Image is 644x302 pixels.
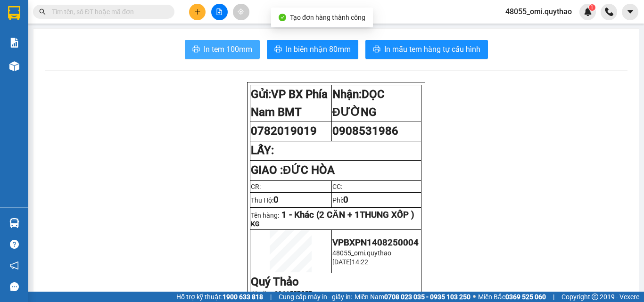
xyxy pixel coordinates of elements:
button: aim [233,4,249,20]
span: DỌC ĐƯỜNG [332,88,385,119]
strong: 0708 023 035 - 0935 103 250 [384,293,471,301]
span: environment [5,63,11,69]
span: check-circle [279,14,286,21]
span: question-circle [10,240,19,249]
span: 0908531986 [332,124,398,138]
button: printerIn tem 100mm [185,40,260,59]
span: 1 - Khác (2 CĂN + 1THUNG XỐP ) [281,210,414,220]
sup: 1 [589,4,595,11]
td: Phí: [331,192,421,207]
p: Tên hàng: [251,210,421,228]
strong: GIAO : [251,163,335,177]
span: | [270,292,272,302]
td: CR: [250,180,332,192]
span: Tạo đơn hàng thành công [290,14,365,21]
span: Cung cấp máy in - giấy in: [279,292,352,302]
span: 0 [343,195,348,205]
img: icon-new-feature [584,8,592,16]
span: printer [373,45,380,54]
span: KG [251,220,260,228]
span: 14:22 [352,258,368,266]
span: VPBXPN1408250004 [332,237,419,248]
span: plus [194,8,201,15]
span: In mẫu tem hàng tự cấu hình [384,43,480,55]
img: warehouse-icon [9,61,19,71]
img: solution-icon [9,38,19,48]
strong: Nhận: [332,88,385,119]
strong: Gửi: [251,88,328,119]
span: 0 [273,195,279,205]
button: file-add [211,4,228,20]
span: 1 [590,4,594,11]
img: logo-vxr [8,6,20,20]
span: caret-down [626,8,635,16]
strong: 1900 633 818 [223,293,263,301]
button: plus [189,4,206,20]
span: ĐỨC HÒA [283,163,335,177]
span: VP BX Phía Nam BMT [251,88,328,119]
span: 48055_omi.quythao [332,249,391,257]
img: warehouse-icon [9,218,19,228]
span: ⚪️ [473,295,476,299]
li: VP VP BX Phía Nam BMT [5,40,65,61]
span: Hotline: [252,290,312,297]
span: Hỗ trợ kỹ thuật: [176,292,263,302]
span: 0782019019 [251,124,317,138]
span: message [10,282,19,291]
strong: Quý Thảo [251,275,299,288]
span: file-add [216,8,223,15]
li: VP DỌC ĐƯỜNG [65,40,125,50]
input: Tìm tên, số ĐT hoặc mã đơn [52,7,163,17]
td: CC: [331,180,421,192]
strong: 0369 525 060 [505,293,546,301]
img: phone-icon [605,8,613,16]
span: 48055_omi.quythao [498,6,579,17]
td: Thu Hộ: [250,192,332,207]
span: | [553,292,554,302]
span: printer [274,45,282,54]
button: caret-down [622,4,638,20]
span: [DATE] [332,258,352,266]
span: printer [192,45,200,54]
strong: LẤY: [251,144,274,157]
li: Quý Thảo [5,5,137,23]
button: printerIn mẫu tem hàng tự cấu hình [365,40,488,59]
span: Miền Nam [355,292,471,302]
span: search [39,8,46,15]
span: 0966557557 [274,290,312,297]
span: aim [238,8,244,15]
span: In biên nhận 80mm [286,43,351,55]
button: printerIn biên nhận 80mm [267,40,358,59]
span: copyright [592,294,598,300]
span: notification [10,261,19,270]
span: In tem 100mm [204,43,252,55]
span: Miền Bắc [478,292,546,302]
